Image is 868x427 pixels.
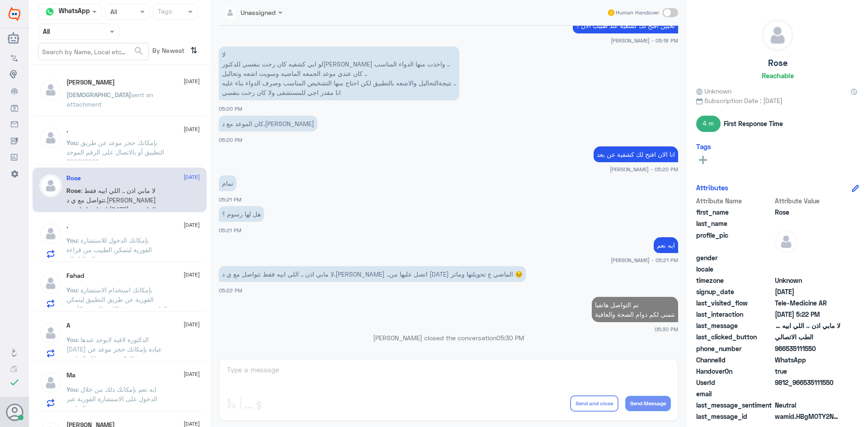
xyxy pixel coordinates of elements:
span: Attribute Value [775,196,840,206]
p: 19/9/2025, 5:30 PM [592,297,678,322]
span: ChannelId [696,355,773,365]
span: signup_date [696,287,773,296]
h6: Reachable [762,71,794,80]
span: [DEMOGRAPHIC_DATA] [66,91,131,99]
i: check [9,377,20,388]
button: Send and close [570,395,618,412]
button: Send Message [625,396,671,411]
span: 05:20 PM [219,137,242,143]
span: last_interaction [696,310,773,319]
span: : بإمكانك الدخول للاستشارة الفورية ليتمكن الطبيب من قراءة التحاليل لك [66,236,152,263]
img: whatsapp.png [43,5,57,19]
h5: Ma [66,371,75,379]
span: timezone [696,276,773,285]
img: defaultAdmin.png [762,20,793,51]
span: last_message [696,321,773,330]
span: Subscription Date : [DATE] [696,96,859,105]
span: You [66,336,77,343]
p: 19/9/2025, 5:21 PM [219,206,264,222]
h5: Rose [768,58,788,68]
img: defaultAdmin.png [39,272,62,295]
span: : الدكتورة لافيه لايوجد عندها [DATE] عيادة بإمكانك حجز موعد عن بعد مع الدكتورة من خلال التطبيق [66,336,162,362]
p: 19/9/2025, 5:20 PM [594,146,678,162]
div: Tags [156,6,172,18]
span: Tele-Medicine AR [775,298,840,308]
span: [PERSON_NAME] - 05:18 PM [611,37,678,44]
img: defaultAdmin.png [39,174,62,197]
span: [DATE] [184,221,200,229]
h5: . [66,127,68,134]
span: HandoverOn [696,366,773,376]
span: 966535111550 [775,344,840,353]
img: Widebot Logo [9,7,20,21]
h6: Attributes [696,183,728,192]
h5: Fahad [66,272,84,280]
span: 05:30 PM [655,325,678,333]
span: last_message_id [696,412,773,421]
span: 4 m [696,116,721,132]
span: 0 [775,400,840,410]
span: الطب الاتصالي [775,332,840,342]
span: [PERSON_NAME] - 05:21 PM [611,256,678,264]
span: locale [696,264,773,274]
span: last_message_sentiment [696,400,773,410]
span: last_visited_flow [696,298,773,308]
span: You [66,385,77,393]
button: Avatar [6,404,23,421]
span: [DATE] [184,370,200,378]
span: null [775,389,840,399]
span: 05:21 PM [219,227,241,233]
img: defaultAdmin.png [39,322,62,344]
p: 19/9/2025, 5:21 PM [654,237,678,253]
p: 19/9/2025, 5:18 PM [573,18,678,33]
h5: Rose [66,174,81,182]
span: first_name [696,207,773,217]
img: defaultAdmin.png [39,222,62,245]
span: 9812_966535111550 [775,378,840,387]
span: You [66,139,77,146]
span: 2025-09-19T14:22:09.335Z [775,310,840,319]
h6: Tags [696,142,711,150]
span: null [775,264,840,274]
span: null [775,253,840,263]
p: [PERSON_NAME] closed the conversation [219,333,678,343]
h5: Mohammed Noor [66,79,115,86]
span: 05:21 PM [219,197,241,202]
p: 19/9/2025, 5:20 PM [219,116,317,131]
img: defaultAdmin.png [39,127,62,149]
span: You [66,286,77,294]
span: 05:20 PM [219,106,242,112]
span: phone_number [696,344,773,353]
h5: . [66,222,68,230]
span: Attribute Name [696,196,773,206]
span: 05:22 PM [219,287,242,293]
span: profile_pic [696,230,773,251]
p: 19/9/2025, 5:22 PM [219,266,526,282]
i: ⇅ [190,43,198,58]
span: gender [696,253,773,263]
span: Unknown [775,276,840,285]
p: 19/9/2025, 5:21 PM [219,175,236,191]
span: UserId [696,378,773,387]
span: [PERSON_NAME] - 05:20 PM [610,165,678,173]
span: First Response Time [724,119,783,128]
span: : بإمكانك حجز موعد عن طريق التطبيق أو بالاتصال على الرقم الموحد 920012222 [66,139,164,165]
span: By Newest [149,43,187,61]
span: Unknown [696,86,731,96]
span: [DATE] [184,77,200,85]
span: 05:30 PM [496,334,524,342]
span: 2 [775,355,840,365]
p: 19/9/2025, 5:20 PM [219,47,459,100]
img: defaultAdmin.png [775,230,797,253]
h5: A [66,322,70,329]
span: [DATE] [184,320,200,328]
span: : ايه نعم بإمكانك ذلك من خلال الدخول على الاستشارة الفورية عبر التطبيق [66,385,157,412]
span: Rose [66,187,81,194]
span: : بإمكانك استخدام الاستشارة الفورية عن طريق التطبيق ليتمكن الطبيب من صرف اللازم لك من الأدوية او ... [66,286,167,322]
span: [DATE] [184,173,200,181]
span: last_name [696,219,773,228]
span: Rose [775,207,840,217]
span: email [696,389,773,399]
span: 2025-09-19T13:44:13.491Z [775,287,840,296]
span: true [775,366,840,376]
